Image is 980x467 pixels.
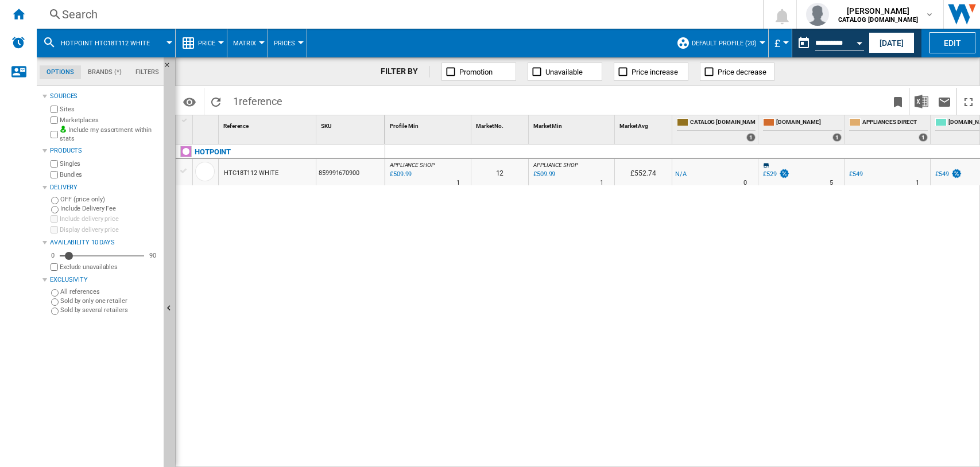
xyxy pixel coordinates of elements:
[381,66,429,77] div: FILTER BY
[718,68,766,76] span: Price decrease
[164,57,177,78] button: Hide
[838,16,918,24] b: CATALOG [DOMAIN_NAME]
[390,162,435,168] span: APPLIANCE SHOP
[60,297,159,305] label: Sold by only one retailer
[617,115,672,133] div: Market Avg Sort None
[48,251,57,260] div: 0
[933,88,956,115] button: Send this report by email
[769,29,792,57] md-menu: Currency
[51,116,58,124] input: Marketplaces
[40,65,81,79] md-tab-item: Options
[390,123,419,129] span: Profile Min
[51,206,59,213] input: Include Delivery Fee
[545,68,583,76] span: Unavailable
[129,65,166,79] md-tab-item: Filters
[838,5,918,17] span: [PERSON_NAME]
[60,225,159,234] label: Display delivery price
[60,126,67,133] img: mysite-bg-18x18.png
[239,95,282,107] span: reference
[321,123,332,129] span: SKU
[11,36,25,49] img: alerts-logo.svg
[50,238,159,247] div: Availability 10 Days
[51,106,58,113] input: Sites
[51,308,59,315] input: Sold by several retailers
[198,29,221,57] button: Price
[776,118,842,128] span: [DOMAIN_NAME]
[61,40,150,47] span: HOTPOINT HTC18T112 WHITE
[60,195,159,204] label: OFF (price only)
[274,29,301,57] button: Prices
[746,133,756,142] div: 1 offers sold by CATALOG BEKO.UK
[51,197,59,204] input: OFF (price only)
[50,92,159,101] div: Sources
[388,115,471,133] div: Sort None
[849,31,870,52] button: Open calendar
[81,65,129,79] md-tab-item: Brands (*)
[600,177,603,189] div: Delivery Time : 1 day
[700,63,774,81] button: Price decrease
[806,3,829,26] img: profile.jpg
[60,116,159,124] label: Marketplaces
[51,171,58,178] input: Bundles
[528,63,602,81] button: Unavailable
[929,32,975,53] button: Edit
[60,126,159,143] label: Include my assortment within stats
[221,115,316,133] div: Sort None
[60,204,159,213] label: Include Delivery Fee
[847,115,930,144] div: APPLIANCES DIRECT 1 offers sold by APPLIANCES DIRECT
[51,298,59,306] input: Sold by only one retailer
[319,115,385,133] div: SKU Sort None
[531,115,614,133] div: Sort None
[792,29,866,57] div: This report is based on a date in the past.
[51,160,58,168] input: Singles
[743,177,747,189] div: Delivery Time : 0 day
[60,170,159,179] label: Bundles
[614,63,688,81] button: Price increase
[619,123,648,129] span: Market Avg
[60,263,159,271] label: Exclude unavailables
[51,127,58,142] input: Include my assortment within stats
[50,146,159,155] div: Products
[456,177,460,189] div: Delivery Time : 1 day
[60,215,159,223] label: Include delivery price
[50,183,159,192] div: Delivery
[886,88,909,115] button: Bookmark this report
[862,118,928,128] span: APPLIANCES DIRECT
[61,29,161,57] button: HOTPOINT HTC18T112 WHITE
[774,37,780,49] span: £
[951,169,962,178] img: promotionV3.png
[60,159,159,168] label: Singles
[195,115,218,133] div: Sort None
[675,169,687,180] div: N/A
[869,32,915,53] button: [DATE]
[204,88,227,115] button: Reload
[533,162,578,168] span: APPLIANCE SHOP
[957,88,980,115] button: Maximize
[233,40,256,47] span: Matrix
[388,115,471,133] div: Profile Min Sort None
[692,29,762,57] button: Default profile (20)
[316,159,385,185] div: 859991670900
[761,169,790,180] div: £529
[774,29,786,57] button: £
[763,170,777,178] div: £529
[51,215,58,223] input: Include delivery price
[60,287,159,296] label: All references
[690,118,756,128] span: CATALOG [DOMAIN_NAME]
[62,6,733,22] div: Search
[615,159,672,185] div: £552.74
[632,68,678,76] span: Price increase
[221,115,316,133] div: Reference Sort None
[617,115,672,133] div: Sort None
[849,170,863,178] div: £549
[792,32,815,55] button: md-calendar
[474,115,528,133] div: Market No. Sort None
[916,177,919,189] div: Delivery Time : 1 day
[533,123,562,129] span: Market Min
[223,123,249,129] span: Reference
[675,115,758,144] div: CATALOG [DOMAIN_NAME] 1 offers sold by CATALOG BEKO.UK
[227,88,288,112] span: 1
[50,275,159,285] div: Exclusivity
